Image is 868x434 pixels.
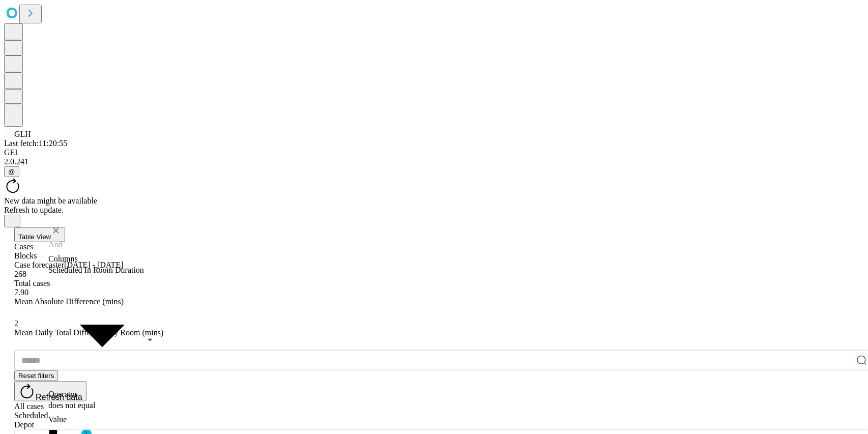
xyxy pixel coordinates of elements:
span: 7.90 [14,288,28,297]
label: Value [48,415,67,424]
span: Total cases [14,279,50,287]
span: @ [8,168,15,176]
div: Logic operator [48,238,168,254]
button: Delete [48,223,64,238]
div: Close [4,177,864,227]
div: does not equal [48,399,168,415]
button: Close [4,215,20,227]
span: Mean Daily Total Difference by Room (mins) [14,328,163,337]
span: 2 [14,319,18,328]
div: Scheduled In Room Duration [48,264,168,280]
span: 268 [14,270,26,278]
div: GEI [4,148,864,157]
span: GLH [14,130,31,138]
label: Columns [48,254,78,263]
span: Last fetch: 11:20:55 [4,139,67,148]
span: Refresh data [36,393,82,401]
div: New data might be available [4,196,864,206]
label: Operator [48,390,77,398]
div: 2.0.241 [4,157,864,166]
span: Reset filters [18,372,54,380]
span: Case forecaster [14,261,64,269]
span: Table View [18,233,51,241]
span: Mean Absolute Difference (mins) [14,297,124,306]
div: Refresh to update. [4,206,864,215]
